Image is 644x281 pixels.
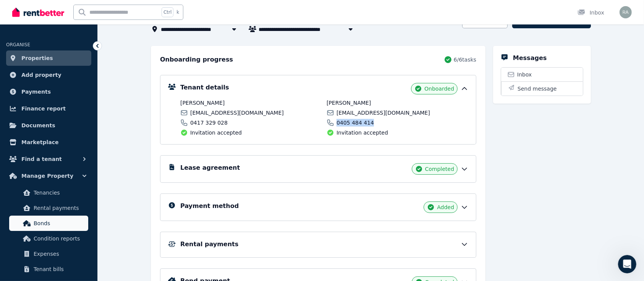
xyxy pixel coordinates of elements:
span: 😞 [106,202,117,217]
span: Tenant bills [34,265,85,274]
span: Expenses [34,249,85,258]
a: Tenant bills [9,262,88,277]
a: Tenancies [9,185,88,200]
span: Finance report [21,104,66,113]
span: Tenancies [34,188,85,197]
a: Condition reports [9,231,88,246]
button: Send message [501,81,583,96]
a: Add property [6,67,91,83]
span: Properties [21,54,53,63]
span: disappointed reaction [102,202,121,217]
a: Finance report [6,101,91,116]
a: Bonds [9,216,88,231]
span: 0405 484 414 [337,119,374,127]
span: ORGANISE [6,42,30,47]
img: Rental Payments [168,241,176,247]
span: neutral face reaction [121,202,141,217]
span: Find a tenant [21,154,62,164]
span: Completed [425,165,454,173]
span: [PERSON_NAME] [327,99,468,107]
button: Manage Property [6,168,91,184]
span: Invitation accepted [337,129,388,136]
span: smiley reaction [141,202,161,217]
span: [PERSON_NAME] [180,99,322,107]
a: Open in help center [101,227,162,233]
h5: Rental payments [180,240,238,249]
span: Added [437,203,454,211]
span: Documents [21,121,55,130]
span: Rental payments [34,203,85,213]
span: Ctrl [162,7,173,17]
span: Onboarded [424,85,454,93]
span: 😃 [146,202,157,217]
a: Documents [6,118,91,133]
span: Payments [21,87,51,96]
span: Inbox [517,71,532,78]
h5: Payment method [180,201,239,211]
div: Inbox [578,9,604,16]
img: RentBetter [12,6,64,18]
div: Close [244,3,258,17]
span: Marketplace [21,138,58,147]
span: [EMAIL_ADDRESS][DOMAIN_NAME] [337,109,430,117]
span: 😐 [126,202,137,217]
span: [EMAIL_ADDRESS][DOMAIN_NAME] [190,109,284,117]
button: Collapse window [230,3,244,18]
span: k [176,9,179,15]
span: Bonds [34,219,85,228]
h5: Messages [513,54,547,63]
span: Send message [518,85,557,93]
a: Properties [6,50,91,66]
span: Condition reports [34,234,85,243]
a: Expenses [9,246,88,262]
a: Rental payments [9,200,88,216]
h5: Lease agreement [180,163,240,172]
span: Invitation accepted [190,129,242,136]
a: Payments [6,84,91,99]
h5: Tenant details [180,83,229,92]
span: 0417 329 028 [190,119,228,127]
span: 6 / 6 tasks [454,56,476,63]
span: Add property [21,70,61,80]
a: Inbox [501,68,583,81]
span: Manage Property [21,171,73,180]
button: go back [5,3,19,18]
button: Find a tenant [6,151,91,167]
img: rajnvijaya@gmail.com [620,6,632,18]
div: Did this answer your question? [9,194,254,203]
h2: Onboarding progress [160,55,233,64]
a: Marketplace [6,135,91,150]
iframe: Intercom live chat [618,255,636,273]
